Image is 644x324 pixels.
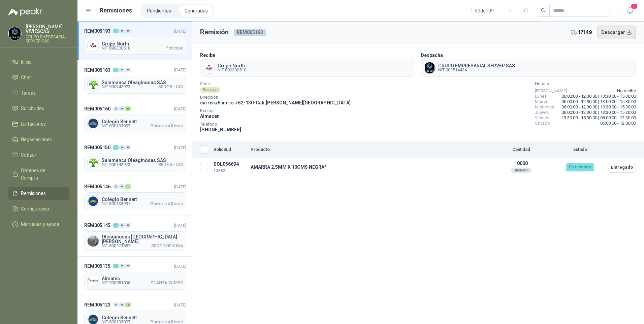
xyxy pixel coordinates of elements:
span: REM005193 [234,29,266,36]
span: search [541,8,546,13]
a: REM005193100[DATE] Company LogoGrupo NorthNIT 890300510Principal [77,22,192,60]
div: 1 [113,29,119,33]
img: Logo peakr [8,8,42,16]
div: 0 [113,302,119,307]
img: Company Logo [88,157,99,168]
td: En tránsito [555,158,605,176]
div: 0 [113,106,119,111]
span: 06:00:00 - 12:30:00 | 13:30:00 - 15:30:00 [561,104,636,110]
span: Viernes [535,115,549,121]
span: Sábado [535,121,550,126]
div: 0 [119,223,125,228]
h1: Remisiones [100,6,132,15]
a: Pendientes [141,5,176,17]
span: [DATE] [174,145,186,150]
td: AMARRA 2.5MM X 10CMS NEGRA* [248,158,487,176]
div: 0 [119,302,125,307]
span: Cotizar [21,151,36,159]
span: Negociaciones [21,136,52,143]
a: Remisiones [8,187,69,200]
div: 1 - 50 de 109 [471,5,515,16]
div: 1 [113,145,119,150]
span: REM005193 [84,27,110,35]
span: 06:00:00 - 12:00:00 [600,121,636,126]
a: Generadas [179,5,213,17]
span: Portería Alférez [150,202,183,206]
span: [PHONE_NUMBER] [200,127,241,132]
span: Principal [165,46,183,50]
img: Company Logo [88,118,99,129]
a: REM005135200[DATE] Company LogoAlmatecNIT 900951036PLANTA YUMBO [77,257,192,295]
span: Almacen [200,114,220,119]
div: 0 [113,184,119,189]
img: Company Logo [203,62,215,73]
span: Martes [535,99,548,104]
span: [DATE] [174,302,186,307]
span: [PERSON_NAME] [535,88,567,94]
span: [DATE] [174,29,186,34]
span: REM005146 [84,183,110,190]
span: Portería Alférez [150,320,183,324]
span: REM005135 [84,262,110,270]
div: 2 [113,264,119,268]
th: Producto [248,141,487,158]
span: Oleaginosas [GEOGRAPHIC_DATA][PERSON_NAME] [102,234,183,244]
span: Portería Alférez [150,124,183,128]
span: NIT 800221587 [102,244,130,248]
span: Salamanca Oleaginosas SAS [102,80,183,85]
span: Grupo North [218,63,246,68]
span: REM005160 [84,105,110,112]
span: SEDE 1 OFICINA [151,244,183,248]
div: 0 [125,145,131,150]
span: PLANTA YUMBO [151,281,183,285]
span: Configuración [21,205,51,213]
span: 06:00:00 - 12:30:00 | 13:30:00 - 15:30:00 [561,94,636,99]
span: Almatec [102,276,183,281]
a: Configuración [8,202,69,215]
a: REM005145100[DATE] Company LogoOleaginosas [GEOGRAPHIC_DATA][PERSON_NAME]NIT 800221587SEDE 1 OFICINA [77,216,192,256]
span: NIT 900142973 [102,85,130,89]
span: REM005150 [84,144,110,151]
span: Inicio [21,58,32,66]
span: Colegio Bennett [102,315,183,320]
div: En tránsito [566,163,594,171]
span: Remisiones [21,190,46,197]
span: Salamanca Oleaginosas SAS [102,158,183,163]
div: 6 [125,106,131,111]
span: [DATE] [174,106,186,111]
a: Órdenes de Compra [8,164,69,184]
span: NIT 890300510 [102,46,130,50]
span: Miércoles [535,104,554,110]
th: Estado [555,141,605,158]
span: [DATE] [174,264,186,269]
span: Dirección [200,96,351,99]
a: REM005150100[DATE] Company LogoSalamanca Oleaginosas SASNIT 900142973SEDE 5 - CIO [77,138,192,177]
span: NIT 890300510 [218,68,246,72]
img: Company Logo [88,40,99,51]
span: Colegio Bennett [102,119,183,124]
span: 06:00:00 - 12:30:00 | 13:00:00 - 15:30:00 [561,99,636,104]
a: Cotizar [8,149,69,161]
span: Manuales y ayuda [21,221,59,228]
span: NIT 901514434 [438,68,515,72]
span: Teléfono [200,123,351,126]
th: Seleccionar/deseleccionar [192,141,211,158]
div: Unidades [511,168,532,173]
span: GRUPO EMPRESARIAL SERVER SAS [438,63,515,68]
div: 0 [125,29,131,33]
span: REM005145 [84,222,110,229]
b: Despacha [421,53,443,58]
span: Órdenes de Compra [21,167,63,182]
span: Colegio Bennett [102,197,183,202]
img: Company Logo [88,79,99,90]
h3: Remisión [200,27,229,37]
span: NIT 900951036 [102,281,130,285]
th: Solicitud [211,141,248,158]
span: 06:00:00 - 12:30:00 | 13:30:00 - 15:30:00 [561,110,636,115]
span: [DATE] [174,67,186,72]
span: Horario [535,82,636,86]
button: Descargar [598,26,636,39]
a: Negociaciones [8,133,69,146]
span: NIT 900142973 [102,163,130,167]
span: Sede [200,82,351,86]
